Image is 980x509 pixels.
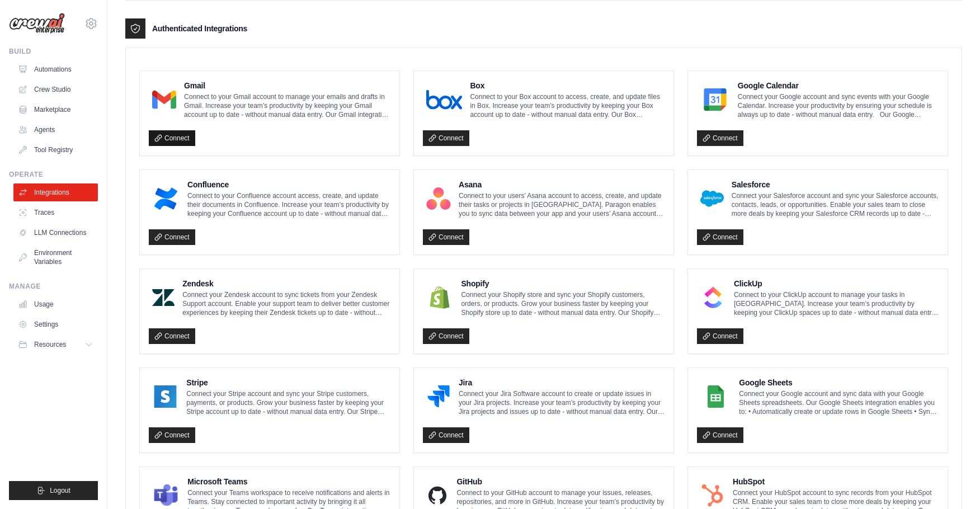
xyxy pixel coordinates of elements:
a: LLM Connections [13,224,98,242]
h4: HubSpot [733,476,939,487]
h4: Salesforce [732,179,939,190]
p: Connect to your ClickUp account to manage your tasks in [GEOGRAPHIC_DATA]. Increase your team’s p... [734,290,939,317]
a: Connect [149,130,195,146]
img: Shopify Logo [426,286,453,309]
p: Connect your Google account and sync events with your Google Calendar. Increase your productivity... [738,92,939,119]
img: Logo [9,13,65,34]
p: Connect to your Gmail account to manage your emails and drafts in Gmail. Increase your team’s pro... [184,92,390,119]
button: Logout [9,481,98,500]
a: Integrations [13,183,98,201]
p: Connect your Shopify store and sync your Shopify customers, orders, or products. Grow your busine... [461,290,665,317]
div: Manage [9,282,98,291]
div: Build [9,47,98,56]
img: Zendesk Logo [152,286,175,309]
a: Connect [697,229,743,245]
a: Tool Registry [13,141,98,159]
img: HubSpot Logo [700,484,725,507]
img: ClickUp Logo [700,286,726,309]
a: Connect [149,328,195,344]
p: Connect to your Confluence account access, create, and update their documents in Confluence. Incr... [187,191,390,218]
h4: Microsoft Teams [187,476,390,487]
a: Agents [13,121,98,139]
div: Operate [9,170,98,179]
a: Environment Variables [13,244,98,271]
img: Jira Logo [426,385,451,408]
h4: Shopify [461,278,665,289]
h4: Asana [459,179,665,190]
h4: Gmail [184,80,390,91]
span: Logout [50,486,70,495]
img: GitHub Logo [426,484,449,507]
a: Connect [423,229,469,245]
a: Connect [423,328,469,344]
p: Connect your Jira Software account to create or update issues in your Jira projects. Increase you... [459,389,665,416]
h3: Authenticated Integrations [152,23,247,34]
button: Resources [13,336,98,354]
img: Salesforce Logo [700,187,724,210]
p: Connect to your users’ Asana account to access, create, and update their tasks or projects in [GE... [459,191,665,218]
a: Connect [697,328,743,344]
img: Microsoft Teams Logo [152,484,180,507]
a: Traces [13,204,98,221]
p: Connect your Stripe account and sync your Stripe customers, payments, or products. Grow your busi... [186,389,390,416]
img: Stripe Logo [152,385,178,408]
a: Connect [697,427,743,443]
img: Google Sheets Logo [700,385,731,408]
span: Resources [34,340,66,349]
a: Connect [423,427,469,443]
img: Confluence Logo [152,187,180,210]
a: Marketplace [13,101,98,119]
p: Connect to your Box account to access, create, and update files in Box. Increase your team’s prod... [470,92,665,119]
a: Settings [13,315,98,333]
h4: Jira [459,377,665,388]
h4: ClickUp [734,278,939,289]
img: Asana Logo [426,187,451,210]
h4: Zendesk [182,278,390,289]
a: Automations [13,60,98,78]
img: Google Calendar Logo [700,88,730,111]
p: Connect your Zendesk account to sync tickets from your Zendesk Support account. Enable your suppo... [182,290,390,317]
a: Connect [149,229,195,245]
img: Box Logo [426,88,462,111]
p: Connect your Salesforce account and sync your Salesforce accounts, contacts, leads, or opportunit... [732,191,939,218]
h4: Google Sheets [739,377,939,388]
a: Crew Studio [13,81,98,98]
p: Connect your Google account and sync data with your Google Sheets spreadsheets. Our Google Sheets... [739,389,939,416]
a: Usage [13,295,98,313]
a: Connect [697,130,743,146]
h4: Stripe [186,377,390,388]
h4: Confluence [187,179,390,190]
img: Gmail Logo [152,88,176,111]
a: Connect [423,130,469,146]
h4: Box [470,80,665,91]
a: Connect [149,427,195,443]
h4: GitHub [456,476,665,487]
h4: Google Calendar [738,80,939,91]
